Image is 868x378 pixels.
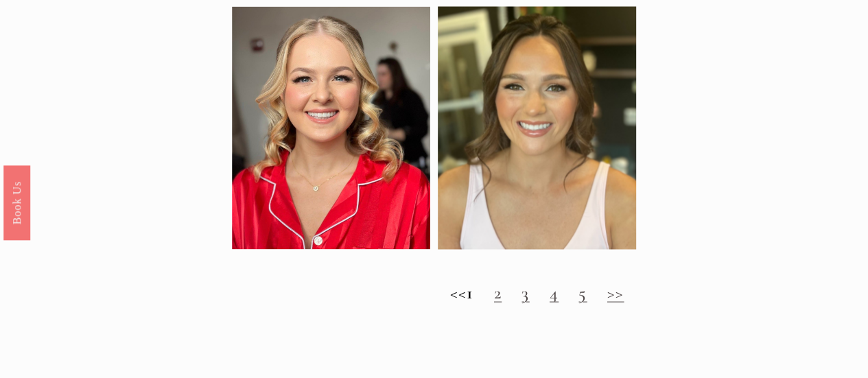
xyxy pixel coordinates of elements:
[550,281,559,303] a: 4
[232,282,842,303] h2: <<
[3,165,30,239] a: Book Us
[578,281,587,303] a: 5
[607,281,624,303] a: >>
[467,281,473,303] strong: 1
[494,281,502,303] a: 2
[521,281,529,303] a: 3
